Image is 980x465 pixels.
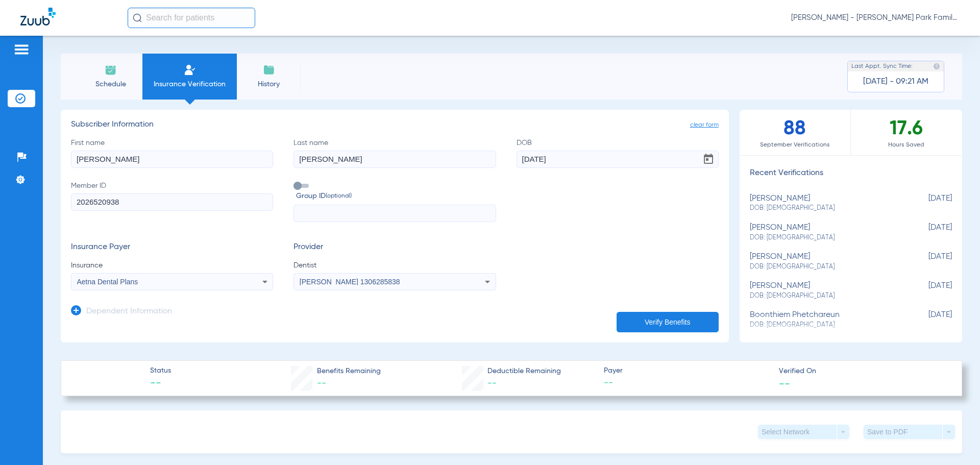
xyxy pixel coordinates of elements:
label: Member ID [71,181,273,223]
button: Open calendar [698,149,719,169]
small: (optional) [326,191,352,202]
span: DOB: [DEMOGRAPHIC_DATA] [750,233,901,242]
div: [PERSON_NAME] [750,223,901,242]
h3: Insurance Payer [71,242,273,253]
span: -- [150,377,171,391]
input: Member ID [71,193,273,211]
span: Deductible Remaining [487,366,561,377]
span: Group ID [296,191,496,202]
span: Last Appt. Sync Time: [851,61,913,71]
h3: Recent Verifications [740,168,962,179]
span: History [244,79,293,89]
span: Insurance [71,260,273,271]
span: Hours Saved [851,140,962,150]
span: -- [604,377,770,389]
span: [DATE] - 09:21 AM [863,77,928,87]
span: [PERSON_NAME] 1306285838 [300,278,400,286]
span: clear form [690,120,719,130]
input: First name [71,151,273,168]
div: [PERSON_NAME] [750,281,901,300]
img: Schedule [105,64,117,76]
span: Benefits Remaining [317,366,381,377]
img: Manual Insurance Verification [184,64,196,76]
span: [PERSON_NAME] - [PERSON_NAME] Park Family Dentistry [791,13,960,23]
img: last sync help info [933,63,940,70]
div: boonthiem phetchareun [750,310,901,329]
button: Verify Benefits [617,312,719,332]
h3: Provider [293,242,496,253]
span: Verified On [779,366,945,377]
label: Last name [293,138,496,168]
div: 88 [740,110,851,155]
span: Insurance Verification [150,79,229,89]
div: [PERSON_NAME] [750,194,901,213]
label: DOB [517,138,719,168]
h3: Subscriber Information [71,120,719,130]
input: Last name [293,151,496,168]
span: [DATE] [901,281,952,300]
span: [DATE] [901,223,952,242]
div: 17.6 [851,110,962,155]
span: [DATE] [901,310,952,329]
img: History [263,64,275,76]
span: -- [317,379,326,388]
span: -- [779,378,790,388]
span: Dentist [293,260,496,271]
span: DOB: [DEMOGRAPHIC_DATA] [750,321,901,330]
input: DOBOpen calendar [517,151,719,168]
input: Search for patients [128,8,255,28]
span: Status [150,365,171,376]
span: September Verifications [740,140,850,150]
img: Zuub Logo [20,8,56,26]
span: DOB: [DEMOGRAPHIC_DATA] [750,262,901,272]
label: First name [71,138,273,168]
span: Aetna Dental Plans [77,278,138,286]
div: [PERSON_NAME] [750,252,901,271]
span: -- [487,379,497,388]
span: [DATE] [901,252,952,271]
h3: Dependent Information [86,307,172,317]
span: Schedule [86,79,135,89]
span: [DATE] [901,194,952,213]
span: Payer [604,365,770,376]
span: DOB: [DEMOGRAPHIC_DATA] [750,204,901,213]
img: Search Icon [133,13,142,22]
img: hamburger-icon [13,43,30,56]
span: DOB: [DEMOGRAPHIC_DATA] [750,291,901,301]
